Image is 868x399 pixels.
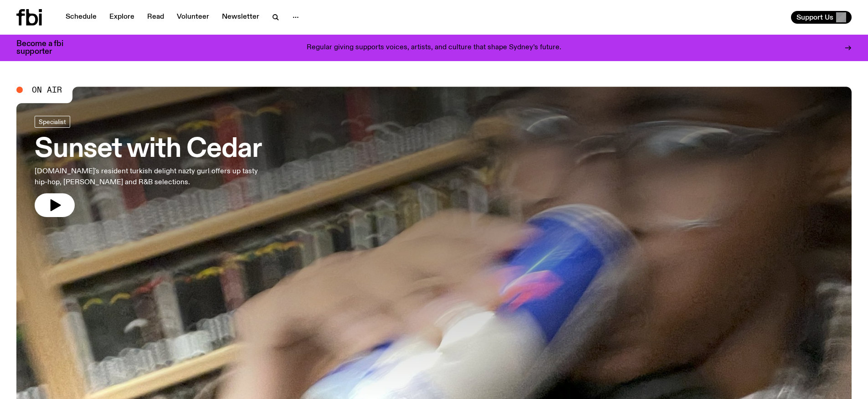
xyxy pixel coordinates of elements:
[216,11,265,24] a: Newsletter
[16,40,75,56] h3: Become a fbi supporter
[32,86,62,94] span: On Air
[60,11,102,24] a: Schedule
[791,11,852,24] button: Support Us
[39,118,66,125] span: Specialist
[35,116,268,217] a: Sunset with Cedar[DOMAIN_NAME]'s resident turkish delight nazty gurl offers up tasty hip-hop, [PE...
[35,116,70,128] a: Specialist
[104,11,140,24] a: Explore
[142,11,169,24] a: Read
[35,137,268,162] h3: Sunset with Cedar
[35,166,268,188] p: [DOMAIN_NAME]'s resident turkish delight nazty gurl offers up tasty hip-hop, [PERSON_NAME] and R&...
[796,13,833,21] span: Support Us
[307,44,561,52] p: Regular giving supports voices, artists, and culture that shape Sydney’s future.
[171,11,215,24] a: Volunteer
